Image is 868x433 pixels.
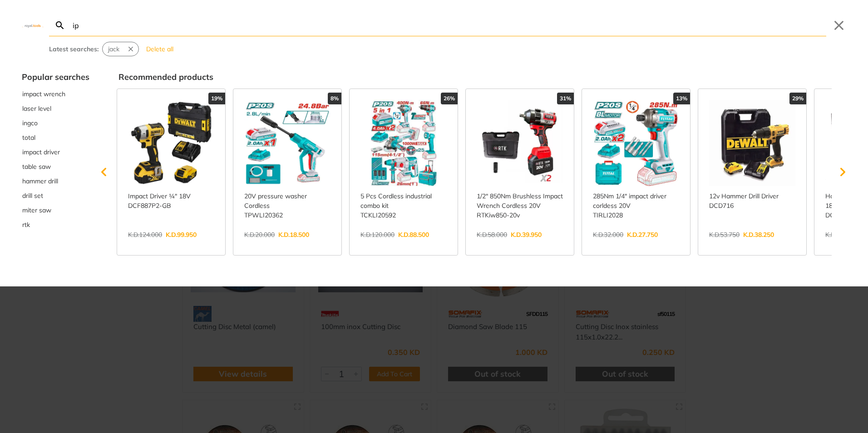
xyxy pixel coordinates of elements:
span: drill set [22,191,43,201]
span: impact wrench [22,89,65,99]
svg: Scroll left [95,163,113,181]
button: Delete all [143,42,177,56]
div: Suggestion: total [22,130,89,145]
span: table saw [22,162,51,172]
button: Select suggestion: impact wrench [22,87,89,101]
span: ingco [22,118,38,128]
span: laser level [22,104,51,113]
div: 8% [328,93,341,104]
div: Recommended products [118,71,846,83]
span: impact driver [22,148,60,157]
div: 19% [208,93,225,104]
div: Suggestion: ingco [22,116,89,130]
button: Select suggestion: table saw [22,159,89,174]
button: Select suggestion: impact driver [22,145,89,159]
svg: Remove suggestion: jack [127,45,135,53]
button: Close [832,18,846,33]
svg: Scroll right [833,163,852,181]
div: 13% [673,93,690,104]
img: Close [22,23,44,27]
div: Suggestion: rtk [22,217,89,232]
span: miter saw [22,206,51,215]
div: Suggestion: drill set [22,188,89,203]
div: Suggestion: impact wrench [22,87,89,101]
div: 29% [789,93,806,104]
span: hammer drill [22,177,58,186]
button: Select suggestion: total [22,130,89,145]
div: Suggestion: hammer drill [22,174,89,188]
span: rtk [22,220,30,230]
div: Latest searches: [49,44,99,54]
svg: Search [54,20,65,31]
button: Remove suggestion: jack [125,42,138,56]
div: 26% [441,93,458,104]
div: Suggestion: table saw [22,159,89,174]
div: 31% [557,93,574,104]
span: jack [108,44,119,54]
button: Select suggestion: drill set [22,188,89,203]
input: Search… [71,15,826,36]
button: Select suggestion: miter saw [22,203,89,217]
div: Suggestion: laser level [22,101,89,116]
div: Suggestion: impact driver [22,145,89,159]
button: Select suggestion: jack [103,42,125,56]
button: Select suggestion: hammer drill [22,174,89,188]
div: Popular searches [22,71,89,83]
button: Select suggestion: rtk [22,217,89,232]
button: Select suggestion: laser level [22,101,89,116]
button: Select suggestion: ingco [22,116,89,130]
div: Suggestion: jack [102,42,139,56]
span: total [22,133,35,143]
div: Suggestion: miter saw [22,203,89,217]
